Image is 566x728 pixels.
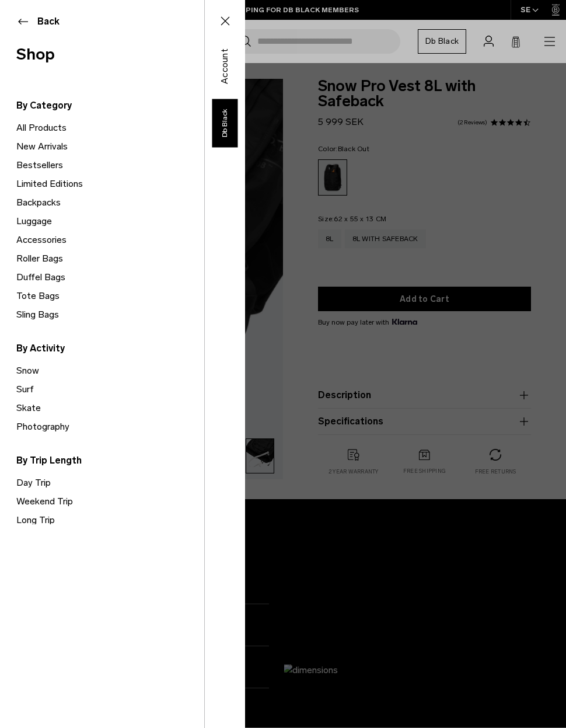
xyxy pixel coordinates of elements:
[16,175,204,193] a: Limited Editions
[16,193,204,212] a: Backpacks
[16,305,204,324] a: Sling Bags
[16,511,204,530] a: Long Trip
[16,361,204,380] a: Snow
[212,99,237,147] a: Db Black
[16,473,204,492] a: Day Trip
[16,119,204,137] a: All Products
[16,15,188,29] button: Back
[16,43,188,67] span: Shop
[218,48,232,84] span: Account
[16,417,204,436] a: Photography
[16,399,204,417] a: Skate
[16,99,204,113] span: By Category
[16,249,204,268] a: Roller Bags
[16,156,204,175] a: Bestsellers
[16,380,204,399] a: Surf
[16,287,204,305] a: Tote Bags
[16,137,204,156] a: New Arrivals
[16,231,204,249] a: Accessories
[213,59,237,73] a: Account
[16,268,204,287] a: Duffel Bags
[16,212,204,231] a: Luggage
[16,492,204,511] a: Weekend Trip
[16,454,204,468] span: By Trip Length
[16,342,204,356] span: By Activity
